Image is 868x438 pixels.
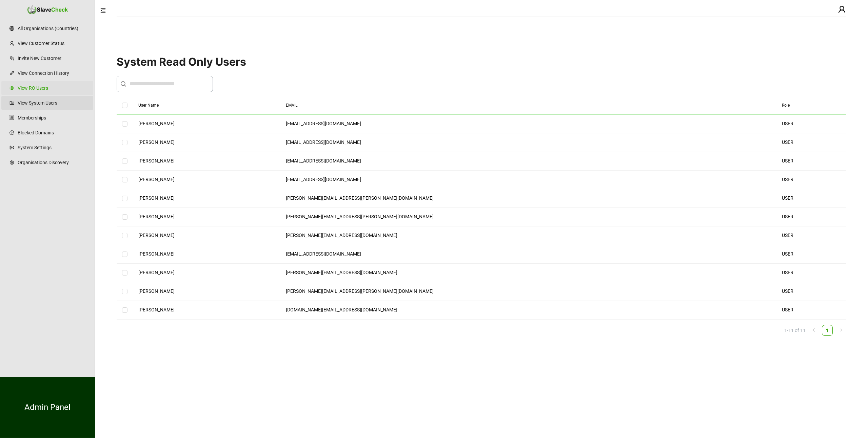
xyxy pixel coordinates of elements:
td: USER [776,133,846,152]
a: 1 [824,327,831,334]
td: [PERSON_NAME][EMAIL_ADDRESS][DOMAIN_NAME] [280,226,776,245]
td: [PERSON_NAME][EMAIL_ADDRESS][PERSON_NAME][DOMAIN_NAME] [280,189,776,208]
td: [PERSON_NAME][EMAIL_ADDRESS][DOMAIN_NAME] [280,264,776,282]
a: Blocked Domains [18,126,88,139]
th: User Name [133,96,280,115]
li: Previous Page [808,325,819,336]
td: [PERSON_NAME] [133,133,280,152]
span: left [812,328,816,332]
td: USER [776,152,846,171]
td: USER [776,245,846,264]
a: Memberships [18,111,88,125]
span: menu-fold [100,8,106,13]
td: [PERSON_NAME] [133,152,280,171]
td: [PERSON_NAME] [133,264,280,282]
td: [EMAIL_ADDRESS][DOMAIN_NAME] [280,245,776,264]
span: right [839,328,843,332]
td: [PERSON_NAME] [133,226,280,245]
a: All Organisations (Countries) [18,22,88,35]
a: View Connection History [18,66,88,80]
li: Next Page [835,325,846,336]
td: USER [776,115,846,133]
a: System Settings [18,141,88,154]
td: [EMAIL_ADDRESS][DOMAIN_NAME] [280,152,776,171]
a: View System Users [18,96,88,110]
td: [PERSON_NAME] [133,245,280,264]
li: 1 [822,325,833,336]
td: [PERSON_NAME] [133,189,280,208]
a: Invite New Customer [18,51,88,65]
a: View RO Users [18,81,88,95]
td: [EMAIL_ADDRESS][DOMAIN_NAME] [280,171,776,189]
td: USER [776,189,846,208]
button: right [835,325,846,336]
td: [PERSON_NAME] [133,301,280,320]
td: [PERSON_NAME][EMAIL_ADDRESS][PERSON_NAME][DOMAIN_NAME] [280,282,776,301]
td: [DOMAIN_NAME][EMAIL_ADDRESS][DOMAIN_NAME] [280,301,776,320]
td: USER [776,282,846,301]
span: user [838,5,846,14]
th: EMAIL [280,96,776,115]
td: USER [776,264,846,282]
button: left [808,325,819,336]
th: Role [776,96,846,115]
td: [PERSON_NAME] [133,282,280,301]
td: [EMAIL_ADDRESS][DOMAIN_NAME] [280,133,776,152]
td: [PERSON_NAME] [133,208,280,226]
td: USER [776,171,846,189]
td: [PERSON_NAME] [133,115,280,133]
td: USER [776,226,846,245]
td: [PERSON_NAME] [133,171,280,189]
td: [PERSON_NAME][EMAIL_ADDRESS][PERSON_NAME][DOMAIN_NAME] [280,208,776,226]
li: 1-11 of 11 [784,327,806,337]
td: [EMAIL_ADDRESS][DOMAIN_NAME] [280,115,776,133]
td: USER [776,301,846,320]
a: View Customer Status [18,37,88,50]
td: USER [776,208,846,226]
a: Organisations Discovery [18,156,88,169]
h1: System Read Only Users [117,55,846,68]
